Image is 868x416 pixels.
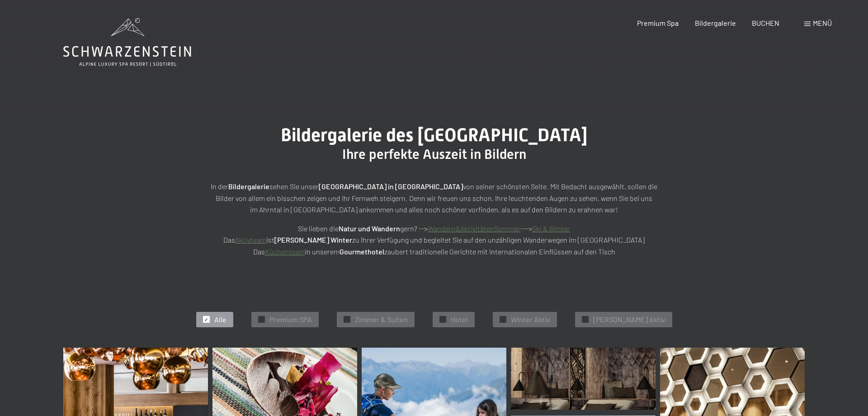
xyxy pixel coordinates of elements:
[281,124,587,146] span: Bildergalerie des [GEOGRAPHIC_DATA]
[511,315,550,325] span: Winter Aktiv
[269,315,312,325] span: Premium SPA
[319,182,463,191] strong: [GEOGRAPHIC_DATA] in [GEOGRAPHIC_DATA]
[428,224,520,233] a: Wandern&AktivitätenSommer
[355,315,408,325] span: Zimmer & Suiten
[583,316,587,323] span: ✓
[259,316,263,323] span: ✓
[228,182,269,191] strong: Bildergalerie
[214,315,226,325] span: Alle
[593,315,665,325] span: [PERSON_NAME] Aktiv
[637,19,679,27] a: Premium Spa
[501,316,505,323] span: ✓
[813,19,832,27] span: Menü
[204,316,208,323] span: ✓
[235,235,266,244] a: Aktivteam
[340,247,384,256] strong: Gourmethotel
[274,235,352,244] strong: [PERSON_NAME] Winter
[752,19,779,27] a: BUCHEN
[339,224,400,233] strong: Natur und Wandern
[511,348,656,410] img: Ruheräume - Chill Lounge - Wellnesshotel - Ahrntal - Schwarzenstein
[342,146,526,162] span: Ihre perfekte Auszeit in Bildern
[208,223,660,258] p: Sie lieben die gern? --> ---> Das ist zu Ihrer Verfügung und begleitet Sie auf den unzähligen Wan...
[451,315,468,325] span: Hotel
[345,316,349,323] span: ✓
[265,247,305,256] a: Küchenteam
[208,181,660,215] p: In der sehen Sie unser von seiner schönsten Seite. Mit Bedacht ausgewählt, sollen die Bilder von ...
[441,316,444,323] span: ✓
[695,19,736,27] a: Bildergalerie
[532,224,570,233] a: Ski & Winter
